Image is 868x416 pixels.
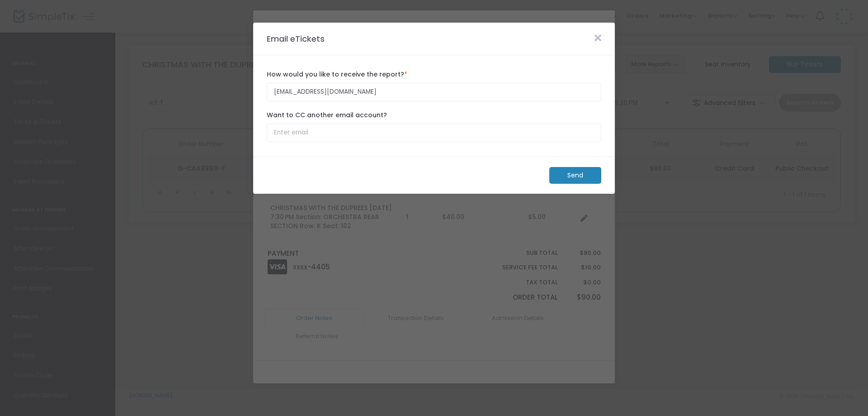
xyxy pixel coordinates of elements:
[253,23,615,55] m-panel-header: Email eTickets
[267,83,601,101] input: Enter email
[267,124,601,142] input: Enter email
[267,110,601,120] label: Want to CC another email account?
[262,33,329,45] m-panel-title: Email eTickets
[267,70,601,79] label: How would you like to receive the report?
[549,167,601,184] m-button: Send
